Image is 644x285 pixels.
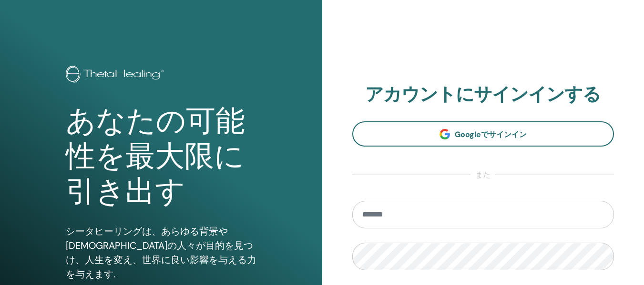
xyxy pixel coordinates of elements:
[455,129,527,139] span: Googleでサインイン
[66,104,256,210] h1: あなたの可能性を最大限に引き出す
[66,224,256,281] p: シータヒーリングは、あらゆる背景や[DEMOGRAPHIC_DATA]の人々が目的を見つけ、人生を変え、世界に良い影響を与える力を与えます.
[352,121,614,147] a: Googleでサインイン
[352,84,614,106] h2: アカウントにサインインする
[470,169,495,181] span: また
